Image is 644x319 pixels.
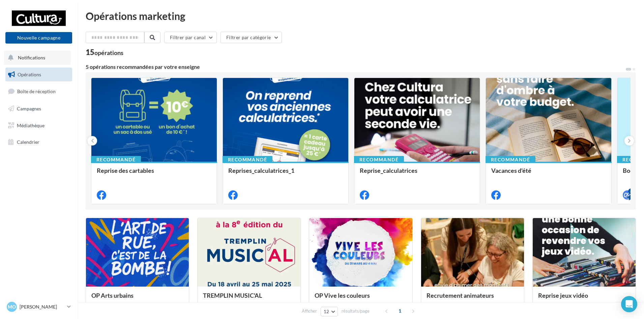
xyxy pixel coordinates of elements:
[223,156,272,163] div: Recommandé
[302,308,317,314] span: Afficher
[17,122,45,128] span: Médiathèque
[4,118,74,133] a: Médiathèque
[342,308,370,314] span: résultats/page
[486,156,535,163] div: Recommandé
[91,292,183,305] div: OP Arts urbains
[221,32,282,43] button: Filtrer par catégorie
[427,292,519,305] div: Recrutement animateurs
[4,135,74,149] a: Calendrier
[86,64,625,70] div: 5 opérations recommandées par votre enseigne
[86,11,636,21] div: Opérations marketing
[354,156,404,163] div: Recommandé
[628,188,634,194] div: 4
[18,72,41,77] span: Opérations
[538,292,630,305] div: Reprise jeux vidéo
[97,167,211,181] div: Reprise des cartables
[228,167,343,181] div: Reprises_calculatrices_1
[5,300,72,313] a: Mo [PERSON_NAME]
[621,296,637,312] div: Open Intercom Messenger
[360,167,474,181] div: Reprise_calculatrices
[164,32,217,43] button: Filtrer par canal
[86,49,123,56] div: 15
[8,303,16,310] span: Mo
[18,55,45,60] span: Notifications
[4,84,74,99] a: Boîte de réception
[4,102,74,116] a: Campagnes
[91,156,141,163] div: Recommandé
[17,88,56,94] span: Boîte de réception
[394,305,405,316] span: 1
[315,292,407,305] div: OP Vive les couleurs
[321,307,338,316] button: 12
[491,167,606,181] div: Vacances d'été
[5,32,72,44] button: Nouvelle campagne
[20,303,64,310] p: [PERSON_NAME]
[4,51,71,65] button: Notifications
[4,68,74,82] a: Opérations
[17,139,39,145] span: Calendrier
[324,309,329,314] span: 12
[203,292,295,305] div: TREMPLIN MUSIC'AL
[17,106,41,111] span: Campagnes
[94,50,123,56] div: opérations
